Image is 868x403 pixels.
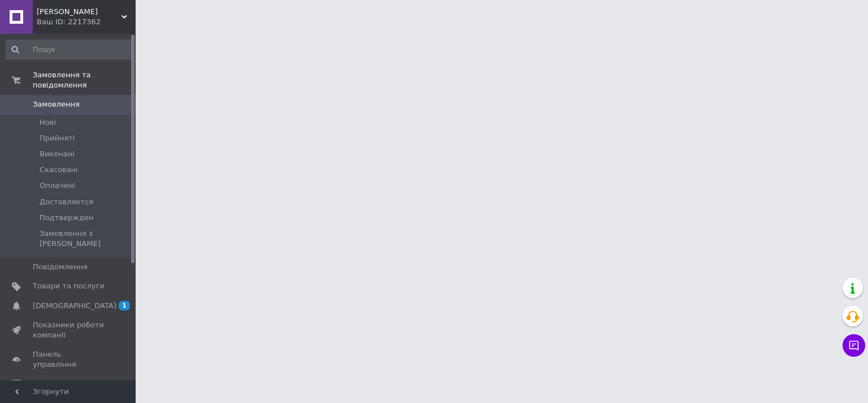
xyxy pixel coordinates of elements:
[40,181,75,191] span: Оплачені
[37,17,136,27] div: Ваш ID: 2217362
[6,40,133,60] input: Пошук
[33,99,80,109] span: Замовлення
[33,281,105,291] span: Товари та послуги
[40,149,75,159] span: Виконані
[40,229,132,249] span: Замовлення з [PERSON_NAME]
[40,117,56,128] span: Нові
[40,197,93,207] span: Доставляется
[33,301,116,311] span: [DEMOGRAPHIC_DATA]
[40,165,78,175] span: Скасовані
[40,213,93,223] span: Подтвержден
[33,262,88,272] span: Повідомлення
[33,320,105,340] span: Показники роботи компанії
[33,379,62,389] span: Відгуки
[37,7,121,17] span: Верміферма КОБЬЯРИН
[40,133,75,143] span: Прийняті
[119,301,130,310] span: 1
[33,70,136,90] span: Замовлення та повідомлення
[33,349,105,370] span: Панель управління
[843,334,865,357] button: Чат з покупцем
